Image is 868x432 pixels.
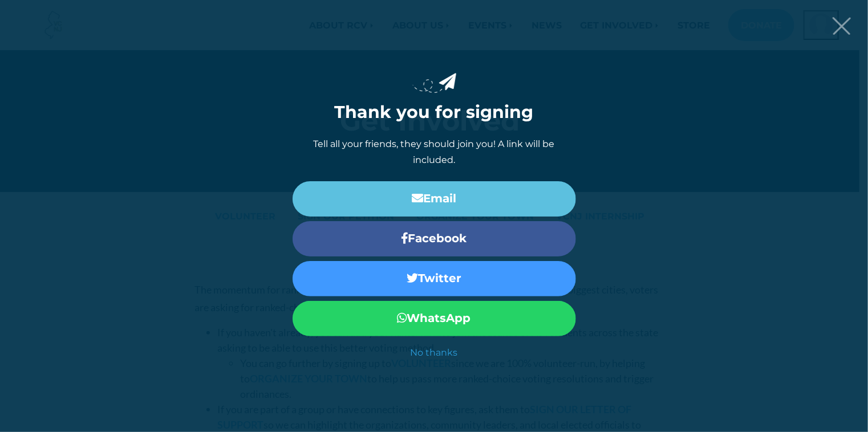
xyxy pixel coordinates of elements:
p: Tell all your friends, they should join you! A link will be included. [293,136,576,167]
a: Facebook [293,221,576,256]
h1: Thank you for signing [293,102,576,123]
a: Email [293,181,576,217]
button: Close [833,17,851,35]
a: WhatsApp [293,301,576,336]
a: Twitter [293,261,576,296]
a: No thanks [293,345,576,359]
